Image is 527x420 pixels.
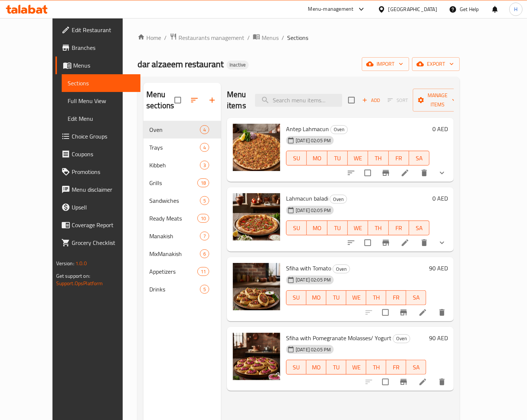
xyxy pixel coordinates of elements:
button: sort-choices [342,234,360,252]
span: Oven [330,195,347,204]
h6: 0 AED [432,124,448,134]
a: Edit menu item [418,308,427,317]
span: Grills [149,178,197,187]
span: WE [351,223,365,233]
a: Upsell [55,198,140,216]
button: MO [306,290,326,305]
div: items [200,161,209,170]
span: Ready Meats [149,214,197,223]
span: TU [329,362,343,373]
div: Drinks [149,285,200,294]
img: Lahmacun baladi [233,193,280,240]
span: Promotions [72,167,135,176]
span: Add [361,96,381,105]
div: Trays4 [143,139,221,156]
span: Upsell [72,203,135,212]
nav: breadcrumb [137,33,460,42]
div: Grills18 [143,174,221,192]
span: WE [351,153,365,164]
div: Oven [393,334,410,343]
span: [DATE] 02:05 PM [293,137,334,144]
span: Select to update [378,374,393,390]
span: TH [369,292,383,303]
img: Antep Lahmacun [233,124,280,171]
a: Grocery Checklist [55,234,140,252]
div: items [200,285,209,294]
button: TH [366,360,386,375]
span: Select section [344,92,359,108]
button: Add [359,95,383,106]
li: / [247,33,250,42]
a: Edit Menu [62,110,140,127]
li: / [282,33,284,42]
button: SU [286,290,306,305]
button: FR [389,151,409,165]
button: TU [327,221,348,235]
a: Menu disclaimer [55,181,140,198]
div: Sandwiches [149,196,200,205]
button: FR [389,221,409,235]
svg: Show Choices [438,168,446,177]
span: 5 [200,286,209,293]
span: Sections [68,79,135,88]
span: dar alzaeem restaurant [137,56,224,72]
div: items [200,249,209,258]
span: TH [371,223,385,233]
span: Coupons [72,150,135,158]
button: FR [386,290,406,305]
span: Choice Groups [72,132,135,141]
span: SA [412,223,426,233]
div: items [200,196,209,205]
span: SU [289,223,304,233]
span: Edit Restaurant [72,25,135,34]
span: Inactive [227,62,249,68]
div: Oven [333,264,350,273]
div: Appetizers [149,267,197,276]
span: Sfiha with Tomato [286,263,331,274]
button: Branch-specific-item [377,164,395,182]
button: show more [433,164,451,182]
span: Trays [149,143,200,152]
span: [DATE] 02:05 PM [293,207,334,214]
span: Select all sections [170,92,186,108]
span: Grocery Checklist [72,238,135,247]
div: items [197,267,209,276]
span: Sort sections [186,91,203,109]
span: WE [349,362,363,373]
span: SU [289,362,303,373]
button: Branch-specific-item [395,304,412,321]
span: FR [392,223,406,233]
div: items [197,214,209,223]
span: FR [392,153,406,164]
span: Kibbeh [149,161,200,170]
h6: 90 AED [429,333,448,343]
span: Antep Lahmacun [286,123,329,134]
a: Edit menu item [401,238,409,247]
span: Branches [72,43,135,52]
div: Manakish [149,232,200,240]
span: Select to update [360,165,375,181]
div: [GEOGRAPHIC_DATA] [388,5,437,13]
span: Add item [359,95,383,106]
h2: Menu sections [146,89,174,111]
button: delete [433,304,451,321]
button: SA [406,360,426,375]
span: import [368,59,403,69]
a: Restaurants management [170,33,244,42]
span: Oven [331,125,347,134]
h6: 90 AED [429,263,448,273]
span: Sfiha with Pomegranate Molasses/ Yogurt [286,332,391,344]
div: Sandwiches5 [143,192,221,209]
span: 6 [200,250,209,257]
span: Edit Menu [68,114,135,123]
button: delete [433,373,451,391]
button: WE [348,151,368,165]
span: MO [309,362,323,373]
span: FR [389,292,403,303]
a: Full Menu View [62,92,140,110]
span: [DATE] 02:05 PM [293,276,334,283]
h6: 0 AED [432,193,448,204]
button: MO [307,221,327,235]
